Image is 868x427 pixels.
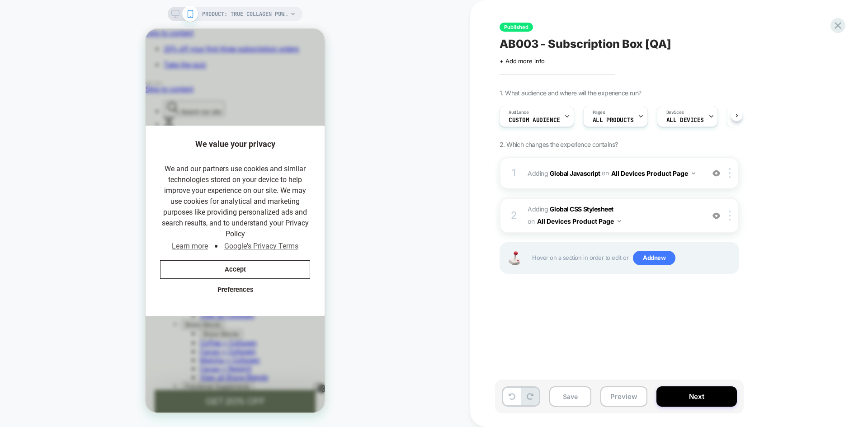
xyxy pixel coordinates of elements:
[202,7,288,21] span: PRODUCT: True Collagen Powder
[500,141,618,148] span: 2. Which changes the experience contains?
[666,109,684,116] span: Devices
[549,386,591,407] button: Save
[528,216,534,227] span: on
[532,251,734,265] span: Hover on a section in order to edit or
[692,172,695,174] img: down arrow
[666,117,704,123] span: ALL DEVICES
[528,167,700,180] span: Adding
[593,117,634,123] span: ALL PRODUCTS
[509,164,519,182] div: 1
[14,252,165,271] button: Preferences
[500,23,533,32] span: Published
[77,211,154,224] a: Google's Privacy Terms
[500,37,671,51] span: AB003 - Subscription Box [QA]
[729,168,731,178] img: close
[712,212,720,220] img: crossed eye
[509,117,560,123] span: Custom Audience
[500,89,641,97] span: 1. What audience and where will the experience run?
[602,167,609,178] span: on
[14,231,165,250] button: Accept
[509,206,519,225] div: 2
[528,203,700,228] span: Adding
[69,212,73,223] span: ●
[712,169,720,177] img: crossed eye
[611,167,695,180] button: All Devices Product Page
[600,386,647,407] button: Preview
[25,211,64,224] a: Learn more
[550,205,613,213] b: Global CSS Stylesheet
[729,211,731,221] img: close
[14,111,165,119] div: We value your privacy
[537,215,621,228] button: All Devices Product Page
[14,135,165,211] span: We and our partners use cookies and similar technologies stored on your device to help improve yo...
[550,169,600,177] b: Global Javascript
[505,251,523,265] img: Joystick
[500,57,545,65] span: + Add more info
[656,386,737,407] button: Next
[593,109,605,116] span: Pages
[633,251,675,265] span: Add new
[509,109,529,116] span: Audience
[618,220,621,222] img: down arrow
